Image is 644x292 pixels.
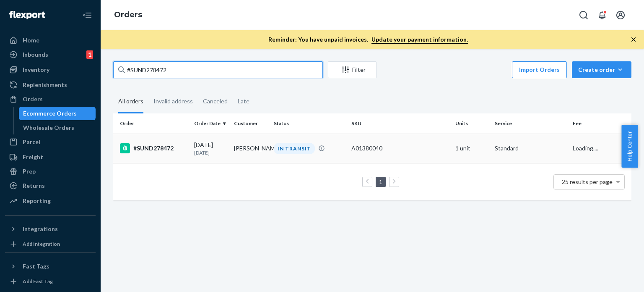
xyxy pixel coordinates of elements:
[274,143,315,154] div: IN TRANSIT
[113,61,323,78] input: Search orders
[23,138,40,146] div: Parcel
[79,7,96,24] button: Close Navigation
[328,61,377,78] button: Filter
[120,143,187,153] div: #SUND278472
[5,260,96,273] button: Fast Tags
[569,134,631,163] td: Loading....
[23,95,43,103] div: Orders
[23,182,45,190] div: Returns
[328,66,376,74] div: Filter
[612,7,629,24] button: Open account menu
[23,50,48,59] div: Inbounds
[5,165,96,178] a: Prep
[351,144,448,153] div: A01380040
[194,149,227,156] p: [DATE]
[19,107,96,120] a: Ecommerce Orders
[268,35,468,44] p: Reminder: You have unpaid invoices.
[495,144,566,153] p: Standard
[377,178,384,185] a: Page 1 is your current page
[270,113,348,134] th: Status
[9,11,45,19] img: Flexport logo
[491,113,569,134] th: Service
[621,125,638,168] button: Help Center
[23,240,60,247] div: Add Integration
[5,239,96,249] a: Add Integration
[572,61,631,78] button: Create order
[578,66,625,74] div: Create order
[118,90,143,113] div: All orders
[23,167,36,176] div: Prep
[23,278,53,285] div: Add Fast Tag
[5,78,96,92] a: Replenishments
[452,113,492,134] th: Units
[234,120,267,127] div: Customer
[371,36,468,44] a: Update your payment information.
[5,34,96,47] a: Home
[512,61,567,78] button: Import Orders
[114,10,142,19] a: Orders
[5,135,96,149] a: Parcel
[562,178,613,185] span: 25 results per page
[5,48,96,61] a: Inbounds1
[203,90,228,112] div: Canceled
[5,92,96,106] a: Orders
[19,121,96,134] a: Wholesale Orders
[23,109,77,118] div: Ecommerce Orders
[5,276,96,287] a: Add Fast Tag
[452,134,492,163] td: 1 unit
[191,113,231,134] th: Order Date
[23,124,74,132] div: Wholesale Orders
[231,134,270,163] td: [PERSON_NAME]
[23,153,43,161] div: Freight
[23,66,49,74] div: Inventory
[5,222,96,236] button: Integrations
[23,197,51,205] div: Reporting
[5,194,96,208] a: Reporting
[575,7,592,24] button: Open Search Box
[23,225,58,233] div: Integrations
[23,81,67,89] div: Replenishments
[23,262,49,271] div: Fast Tags
[238,90,249,112] div: Late
[348,113,452,134] th: SKU
[153,90,193,112] div: Invalid address
[5,150,96,164] a: Freight
[113,113,191,134] th: Order
[5,63,96,76] a: Inventory
[594,7,610,24] button: Open notifications
[194,141,227,156] div: [DATE]
[86,50,93,59] div: 1
[569,113,631,134] th: Fee
[107,3,149,27] ol: breadcrumbs
[5,179,96,192] a: Returns
[23,36,39,45] div: Home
